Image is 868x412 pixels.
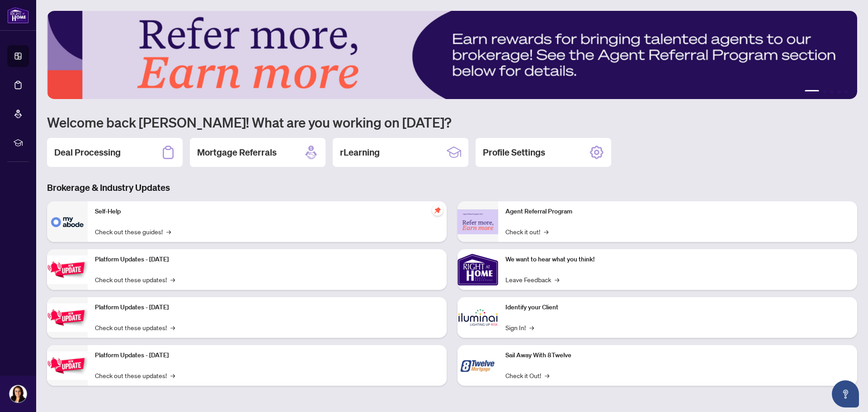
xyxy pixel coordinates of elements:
h2: Profile Settings [483,146,545,159]
img: Slide 0 [47,11,857,99]
p: Agent Referral Program [505,207,850,217]
img: Platform Updates - July 21, 2025 [47,256,88,284]
a: Check out these updates!→ [95,275,175,284]
a: Check out these guides!→ [95,227,171,237]
h2: Mortgage Referrals [197,146,277,159]
img: Profile Icon [9,385,27,403]
button: 1 [805,90,819,94]
img: logo [7,7,29,24]
p: Platform Updates - [DATE] [95,303,439,313]
span: → [170,275,175,284]
button: Open asap [832,380,859,407]
a: Check it Out!→ [505,370,549,380]
img: Platform Updates - July 8, 2025 [47,303,88,332]
span: → [170,370,175,380]
img: Platform Updates - June 23, 2025 [47,351,88,380]
p: Identify your Client [505,303,850,313]
p: Platform Updates - [DATE] [95,255,439,265]
img: Sail Away With 8Twelve [458,345,498,386]
span: → [555,275,559,284]
a: Sign In!→ [505,322,534,332]
img: We want to hear what you think! [458,249,498,290]
button: 2 [823,90,826,94]
p: Self-Help [95,207,439,217]
a: Check it out!→ [505,227,548,237]
h2: rLearning [340,146,380,159]
img: Agent Referral Program [458,209,498,234]
a: Check out these updates!→ [95,370,175,380]
button: 4 [837,90,841,94]
p: We want to hear what you think! [505,255,850,265]
h3: Brokerage & Industry Updates [47,181,857,194]
img: Self-Help [47,201,88,242]
span: pushpin [432,205,443,216]
h1: Welcome back [PERSON_NAME]! What are you working on [DATE]? [47,114,857,131]
button: 5 [844,90,848,94]
a: Leave Feedback→ [505,275,559,284]
img: Identify your Client [458,297,498,338]
span: → [544,227,548,237]
span: → [166,227,171,237]
button: 3 [830,90,834,94]
span: → [529,322,534,332]
h2: Deal Processing [54,146,121,159]
p: Platform Updates - [DATE] [95,350,439,360]
p: Sail Away With 8Twelve [505,350,850,360]
span: → [170,322,175,332]
a: Check out these updates!→ [95,322,175,332]
span: → [545,370,549,380]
